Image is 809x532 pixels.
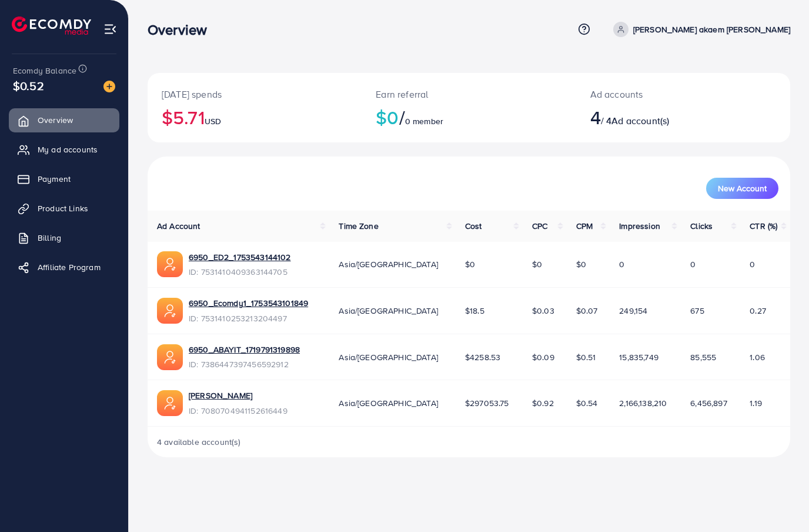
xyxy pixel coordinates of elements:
h2: / 4 [590,106,723,128]
p: [PERSON_NAME] akaem [PERSON_NAME] [633,22,790,36]
img: ic-ads-acc.e4c84228.svg [157,344,183,370]
span: $0 [532,258,542,270]
span: Billing [38,232,61,244]
p: Earn referral [376,87,561,101]
span: Asia/[GEOGRAPHIC_DATA] [339,351,438,363]
span: Payment [38,173,71,185]
a: My ad accounts [9,138,119,161]
span: 85,555 [690,351,716,363]
p: [DATE] spends [162,87,347,101]
span: 1.06 [750,351,765,363]
span: CTR (%) [750,220,777,232]
a: 6950_Ecomdy1_1753543101849 [189,297,308,309]
img: ic-ads-acc.e4c84228.svg [157,298,183,324]
span: CPC [532,220,547,232]
span: Overview [38,114,73,126]
span: $0.54 [576,397,598,409]
span: ID: 7531410253213204497 [189,312,308,324]
span: 1.19 [750,397,762,409]
button: New Account [706,178,778,199]
h3: Overview [148,21,216,38]
span: 249,154 [619,305,647,317]
span: 675 [690,305,704,317]
span: Clicks [690,220,713,232]
span: Ecomdy Balance [13,65,76,77]
span: Time Zone [339,220,378,232]
span: 0 [750,258,755,270]
span: USD [205,115,221,127]
a: 6950_ED2_1753543144102 [189,251,291,263]
a: 6950_ABAYIT_1719791319898 [189,344,300,355]
h2: $0 [376,106,561,128]
span: Ad account(s) [611,114,669,127]
span: My ad accounts [38,144,98,155]
iframe: Chat [759,479,800,523]
a: [PERSON_NAME] akaem [PERSON_NAME] [609,22,790,37]
a: Affiliate Program [9,255,119,279]
span: $0.52 [13,77,44,94]
a: Payment [9,167,119,191]
span: $4258.53 [465,351,500,363]
span: / [399,104,405,131]
span: $0.03 [532,305,554,317]
img: menu [103,22,117,36]
img: ic-ads-acc.e4c84228.svg [157,390,183,416]
span: CPM [576,220,593,232]
span: 6,456,897 [690,397,727,409]
span: Asia/[GEOGRAPHIC_DATA] [339,305,438,317]
span: 2,166,138,210 [619,397,667,409]
span: Asia/[GEOGRAPHIC_DATA] [339,258,438,270]
span: Affiliate Program [38,261,101,273]
span: Asia/[GEOGRAPHIC_DATA] [339,397,438,409]
a: Billing [9,226,119,250]
span: $0.09 [532,351,554,363]
span: Cost [465,220,482,232]
span: 0 [619,258,624,270]
span: $0.92 [532,397,554,409]
a: [PERSON_NAME] [189,390,252,401]
span: New Account [718,184,767,192]
span: $0.07 [576,305,598,317]
span: Impression [619,220,660,232]
span: 4 available account(s) [157,436,241,448]
span: ID: 7386447397456592912 [189,358,300,370]
span: 15,835,749 [619,351,658,363]
h2: $5.71 [162,106,347,128]
span: $18.5 [465,305,484,317]
p: Ad accounts [590,87,723,101]
span: ID: 7080704941152616449 [189,405,288,417]
img: ic-ads-acc.e4c84228.svg [157,251,183,277]
span: $297053.75 [465,397,509,409]
span: Product Links [38,202,88,214]
span: 0.27 [750,305,766,317]
span: 0 member [405,115,443,127]
img: logo [12,16,91,35]
span: ID: 7531410409363144705 [189,266,291,278]
span: $0 [576,258,586,270]
span: 4 [590,104,601,131]
a: Overview [9,108,119,132]
span: 0 [690,258,696,270]
span: $0 [465,258,475,270]
a: Product Links [9,197,119,220]
span: Ad Account [157,220,200,232]
span: $0.51 [576,351,596,363]
img: image [103,81,115,92]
